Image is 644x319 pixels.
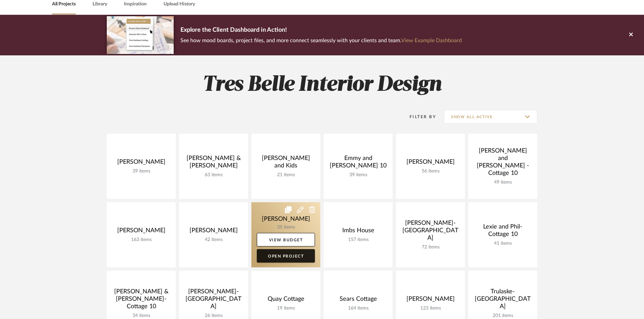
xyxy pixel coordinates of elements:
[329,172,387,178] div: 39 items
[112,237,170,243] div: 163 items
[79,72,565,98] h2: Tres Belle Interior Design
[401,113,436,120] div: Filter By
[474,288,532,313] div: Trulaske-[GEOGRAPHIC_DATA]
[184,155,243,172] div: [PERSON_NAME] & [PERSON_NAME]
[329,155,387,172] div: Emmy and [PERSON_NAME] 10
[329,305,387,311] div: 164 items
[401,305,460,311] div: 123 items
[329,295,387,305] div: Sears Cottage
[401,38,462,43] a: View Example Dashboard
[184,313,243,319] div: 26 items
[180,36,462,45] p: See how mood boards, project files, and more connect seamlessly with your clients and team.
[474,147,532,180] div: [PERSON_NAME] and [PERSON_NAME] -Cottage 10
[184,227,243,237] div: [PERSON_NAME]
[401,244,460,250] div: 72 items
[107,16,174,54] img: d5d033c5-7b12-40c2-a960-1ecee1989c38.png
[329,227,387,237] div: Imbs House
[329,237,387,243] div: 157 items
[257,305,315,311] div: 19 items
[474,241,532,246] div: 41 items
[112,158,170,168] div: [PERSON_NAME]
[184,288,243,313] div: [PERSON_NAME]-[GEOGRAPHIC_DATA]
[474,223,532,241] div: Lexie and Phil-Cottage 10
[112,227,170,237] div: [PERSON_NAME]
[257,172,315,178] div: 21 items
[474,180,532,185] div: 49 items
[184,172,243,178] div: 63 items
[474,313,532,319] div: 201 items
[180,25,462,36] p: Explore the Client Dashboard in Action!
[112,313,170,319] div: 34 items
[401,158,460,168] div: [PERSON_NAME]
[401,295,460,305] div: [PERSON_NAME]
[257,155,315,172] div: [PERSON_NAME] and Kids
[257,295,315,305] div: Quay Cottage
[112,288,170,313] div: [PERSON_NAME] & [PERSON_NAME]-Cottage 10
[112,168,170,174] div: 39 items
[401,168,460,174] div: 56 items
[184,237,243,243] div: 42 items
[401,219,460,244] div: [PERSON_NAME]- [GEOGRAPHIC_DATA]
[257,233,315,246] a: View Budget
[257,249,315,263] a: Open Project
